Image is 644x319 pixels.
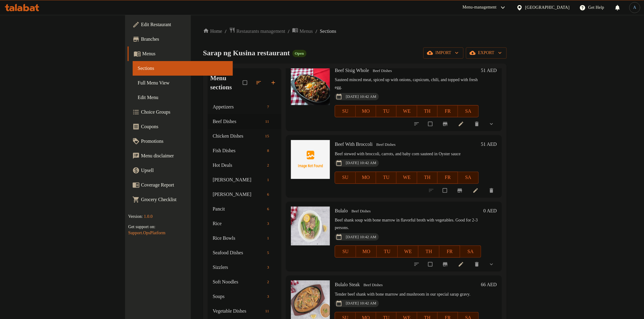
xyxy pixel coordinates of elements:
[400,247,416,256] span: WE
[291,66,330,105] img: Beef Sisig Whole
[379,107,394,116] span: TU
[335,105,355,117] button: SU
[208,231,281,245] div: Rice Bowls1
[374,141,398,149] div: Beef Dishes
[208,260,281,275] div: Sizzlers3
[208,158,281,173] div: Hot Deals2
[213,147,265,154] span: Fish Dishes
[265,148,272,154] span: 8
[525,4,570,11] div: [GEOGRAPHIC_DATA]
[439,258,453,271] button: Branch-specific-item
[376,105,397,117] button: TU
[374,141,398,148] span: Beef Dishes
[370,67,394,74] span: Beef Dishes
[488,261,495,267] svg: Show Choices
[213,103,265,111] div: Appetizers
[343,234,379,240] span: [DATE] 10:42 AM
[213,220,265,227] div: Rice
[208,245,281,260] div: Seafood Dishes5
[213,118,263,125] div: Beef Dishes
[349,208,373,215] div: Beef Dishes
[440,173,456,182] span: FR
[208,216,281,231] div: Rice3
[213,249,265,256] span: Seafood Dishes
[343,300,379,306] span: [DATE] 10:42 AM
[399,173,415,182] span: WE
[458,172,478,184] button: SA
[335,68,369,73] span: Beef Sisig Whole
[335,245,356,258] button: SU
[338,247,353,256] span: SU
[397,105,417,117] button: WE
[128,17,233,32] a: Edit Restaurant
[470,117,485,131] button: delete
[265,103,272,111] div: items
[481,66,497,75] h6: 51 AED
[128,46,233,61] a: Menus
[213,205,265,213] span: Pancit
[138,79,228,87] span: Full Menu View
[203,49,290,57] span: Sarap ng Kusina restaurant
[263,308,272,314] span: 11
[128,149,233,163] a: Menu disclaimer
[128,134,233,149] a: Promotions
[335,291,478,298] p: Tender beef shank with bone marrow and mushroom in our special sarap gravy.
[265,147,272,154] div: items
[425,259,437,270] span: Select to update
[442,247,458,256] span: FR
[458,105,478,117] button: SA
[417,105,438,117] button: TH
[420,107,435,116] span: TH
[417,172,438,184] button: TH
[213,235,265,242] div: Rice Bowls
[481,140,497,149] h6: 51 AED
[292,27,313,35] a: Menus
[439,245,460,258] button: FR
[213,132,263,140] span: Chicken Dishes
[466,47,507,59] button: export
[358,107,374,116] span: MO
[213,176,265,184] span: [PERSON_NAME]
[263,133,271,139] span: 15
[379,247,395,256] span: TU
[208,100,281,114] div: Appetizers7
[265,191,272,198] div: items
[335,142,373,147] span: Beef With Broccoli
[208,187,281,202] div: [PERSON_NAME]6
[263,118,272,125] div: items
[460,107,476,116] span: SA
[343,160,379,166] span: [DATE] 10:42 AM
[141,167,228,174] span: Upsell
[399,107,415,116] span: WE
[359,247,374,256] span: MO
[398,245,418,258] button: WE
[335,282,360,287] span: Bulalo Steak
[144,214,153,219] span: 1.0.0
[265,293,272,300] div: items
[128,225,155,229] span: Get support on:
[213,176,265,184] div: Mami Noodles
[484,207,497,215] h6: 0 AED
[213,278,265,286] div: Soft Noodles
[292,50,306,57] div: Open
[440,107,456,116] span: FR
[208,275,281,289] div: Soft Noodles2
[265,249,272,256] div: items
[128,192,233,207] a: Grocery Checklist
[361,282,385,289] span: Beef Dishes
[141,108,228,116] span: Choice Groups
[128,119,233,134] a: Coupons
[263,132,271,140] div: items
[438,172,458,184] button: FR
[488,121,495,127] svg: Show Choices
[377,245,397,258] button: TU
[138,65,228,72] span: Sections
[458,121,465,127] a: Edit menu item
[133,76,233,90] a: Full Menu View
[213,293,265,300] div: Soups
[265,162,272,169] div: items
[265,235,272,241] span: 1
